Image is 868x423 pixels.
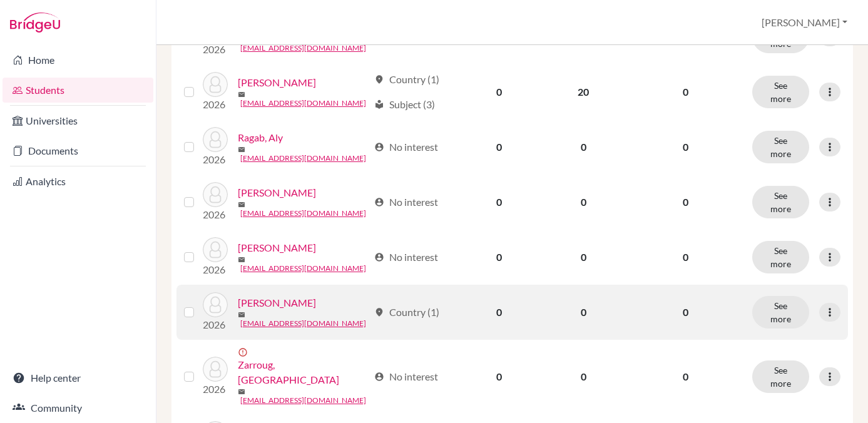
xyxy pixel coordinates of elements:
[3,365,153,390] a: Help center
[203,237,228,262] img: Selim, Sarah
[634,305,737,320] p: 0
[240,98,366,109] a: [EMAIL_ADDRESS][DOMAIN_NAME]
[203,292,228,317] img: Shalaby, Hussein
[203,152,228,167] p: 2026
[374,197,384,207] span: account_circle
[752,186,809,218] button: See more
[240,153,366,164] a: [EMAIL_ADDRESS][DOMAIN_NAME]
[203,42,228,57] p: 2026
[458,120,540,175] td: 0
[203,182,228,207] img: Selim, Sarah
[540,340,626,414] td: 0
[756,11,853,34] button: [PERSON_NAME]
[540,120,626,175] td: 0
[634,369,737,384] p: 0
[238,347,250,357] span: error_outline
[374,250,438,265] div: No interest
[203,317,228,332] p: 2026
[374,72,439,87] div: Country (1)
[374,252,384,262] span: account_circle
[238,357,369,387] a: Zarroug, [GEOGRAPHIC_DATA]
[374,97,435,112] div: Subject (3)
[238,130,283,145] a: Ragab, Aly
[238,91,245,98] span: mail
[752,296,809,329] button: See more
[238,146,245,153] span: mail
[3,395,153,420] a: Community
[240,318,366,329] a: [EMAIL_ADDRESS][DOMAIN_NAME]
[752,241,809,273] button: See more
[374,74,384,84] span: location_on
[238,388,245,395] span: mail
[238,75,316,90] a: [PERSON_NAME]
[374,142,384,152] span: account_circle
[374,307,384,317] span: location_on
[634,84,737,99] p: 0
[203,262,228,277] p: 2026
[540,175,626,230] td: 0
[238,201,245,208] span: mail
[3,138,153,163] a: Documents
[458,230,540,285] td: 0
[458,340,540,414] td: 0
[374,99,384,110] span: local_library
[3,78,153,103] a: Students
[374,195,438,210] div: No interest
[374,369,438,384] div: No interest
[752,131,809,163] button: See more
[238,295,316,310] a: [PERSON_NAME]
[3,169,153,194] a: Analytics
[240,263,366,274] a: [EMAIL_ADDRESS][DOMAIN_NAME]
[203,207,228,222] p: 2026
[238,240,316,255] a: [PERSON_NAME]
[3,108,153,133] a: Universities
[374,305,439,320] div: Country (1)
[540,285,626,340] td: 0
[10,13,60,33] img: Bridge-U
[540,230,626,285] td: 0
[3,48,153,73] a: Home
[238,185,316,200] a: [PERSON_NAME]
[540,64,626,120] td: 20
[634,140,737,155] p: 0
[752,360,809,393] button: See more
[203,357,228,382] img: Zarroug, Hanien
[752,76,809,108] button: See more
[374,140,438,155] div: No interest
[458,175,540,230] td: 0
[203,127,228,152] img: Ragab, Aly
[203,382,228,397] p: 2026
[374,372,384,382] span: account_circle
[240,43,366,54] a: [EMAIL_ADDRESS][DOMAIN_NAME]
[458,285,540,340] td: 0
[634,250,737,265] p: 0
[240,395,366,406] a: [EMAIL_ADDRESS][DOMAIN_NAME]
[458,64,540,120] td: 0
[238,256,245,263] span: mail
[203,97,228,112] p: 2026
[240,208,366,219] a: [EMAIL_ADDRESS][DOMAIN_NAME]
[634,195,737,210] p: 0
[203,72,228,97] img: Rabie, Mohamed
[238,311,245,319] span: mail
